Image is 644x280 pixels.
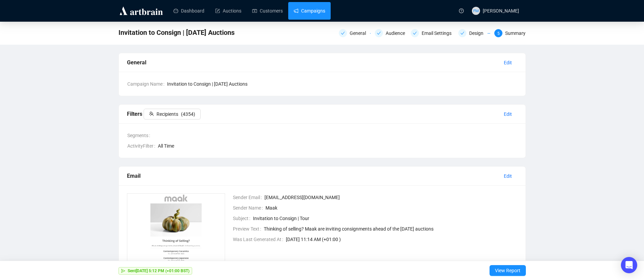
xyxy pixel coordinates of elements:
div: Audience [386,29,409,37]
button: Recipients(4354) [144,109,201,120]
span: check [341,31,345,35]
span: Edit [504,172,512,180]
span: Invitation to Consign | [DATE] Auctions [167,80,517,88]
div: 5Summary [494,29,526,37]
img: logo [118,5,164,16]
span: Sender Email [233,194,264,201]
span: Preview Text [233,225,264,233]
span: FM [473,7,479,14]
div: Design [458,29,490,37]
span: check [460,31,464,35]
span: [EMAIL_ADDRESS][DOMAIN_NAME] [264,194,517,201]
div: General [339,29,371,37]
span: Segments [127,132,153,139]
strong: Sent [DATE] 5:12 PM (+01:00 BST) [128,268,189,273]
span: Sender Name [233,204,265,212]
span: View Report [495,261,520,280]
span: Edit [504,59,512,66]
a: Dashboard [173,2,204,20]
span: Campaign Name [127,80,167,88]
div: General [350,29,370,37]
div: General [127,58,498,67]
span: Edit [504,110,512,118]
span: Maak [265,204,517,212]
button: View Report [490,265,526,276]
button: Edit [498,57,517,68]
span: All Time [158,142,517,150]
a: Auctions [215,2,241,20]
span: 5 [497,31,500,36]
div: Email [127,172,498,180]
span: Subject [233,215,253,222]
span: send [121,269,125,273]
span: Invitation to Consign | November 2025 Auctions [118,27,235,38]
a: Campaigns [294,2,325,20]
span: [PERSON_NAME] [483,8,519,14]
span: Was Last Generated At [233,236,286,243]
span: ActivityFilter [127,142,158,150]
div: Email Settings [422,29,456,37]
div: Open Intercom Messenger [621,257,637,273]
span: check [413,31,417,35]
span: Recipients [157,110,178,118]
button: Edit [498,109,517,120]
button: Edit [498,171,517,181]
div: Summary [505,29,526,37]
span: ( 4354 ) [181,110,195,118]
div: Audience [375,29,407,37]
span: team [149,111,154,116]
span: Thinking of selling? Maak are inviting consignments ahead of the [DATE] auctions [264,225,517,233]
span: Filters [127,111,201,117]
span: check [377,31,381,35]
div: Email Settings [411,29,454,37]
div: Design [469,29,487,37]
a: Customers [252,2,283,20]
span: question-circle [459,8,464,13]
span: Invitation to Consign | Tour [253,215,517,222]
span: [DATE] 11:14 AM (+01:00 ) [286,236,517,243]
